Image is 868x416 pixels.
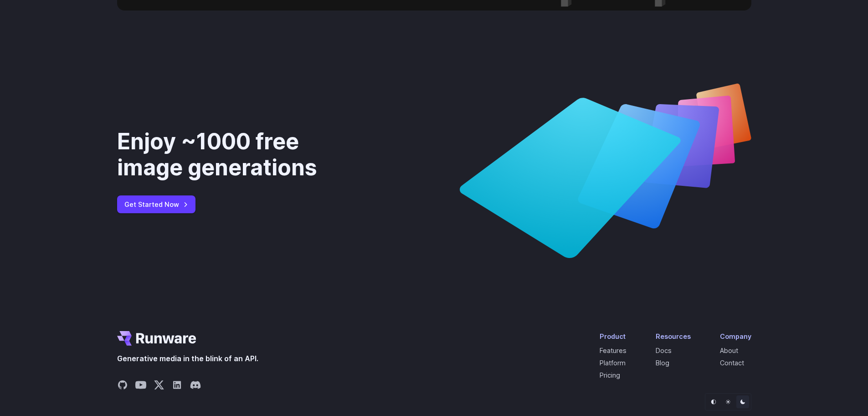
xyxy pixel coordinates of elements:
button: Default [707,395,720,408]
div: Product [600,331,627,342]
div: Resources [656,331,691,342]
a: Go to / [117,331,196,346]
div: Enjoy ~1000 free image generations [117,128,365,181]
a: Contact [720,359,744,367]
span: Generative media in the blink of an API. [117,353,258,365]
a: Pricing [600,371,620,379]
a: Share on GitHub [117,379,128,393]
a: Share on X [154,379,164,393]
a: Blog [656,359,669,367]
a: Platform [600,359,626,367]
button: Dark [736,395,749,408]
a: Share on YouTube [135,379,146,393]
a: Get Started Now [117,195,195,213]
a: Docs [656,347,672,354]
ul: Theme selector [705,393,751,411]
a: Share on Discord [190,379,201,393]
a: Features [600,347,627,354]
a: Share on LinkedIn [172,379,183,393]
div: Company [720,331,751,342]
a: About [720,347,738,354]
button: Light [722,395,734,408]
